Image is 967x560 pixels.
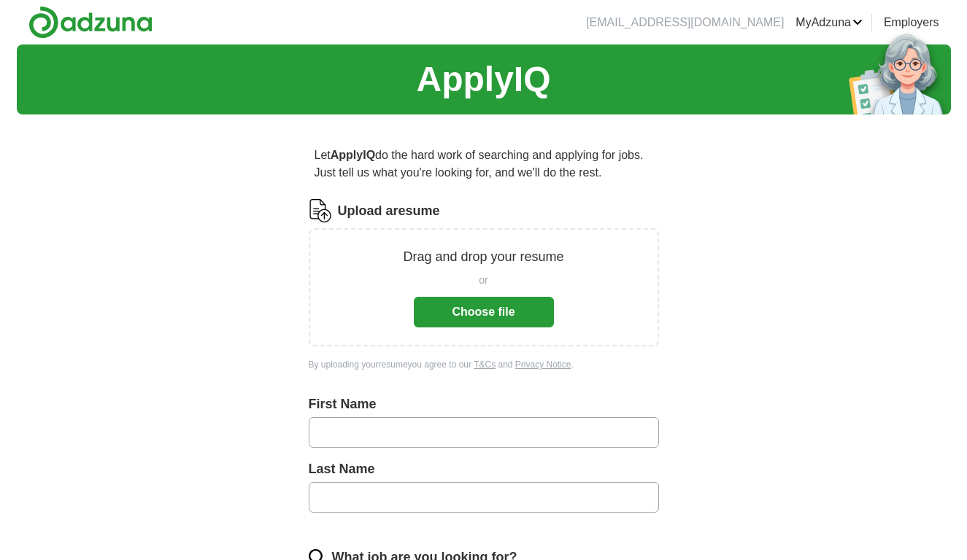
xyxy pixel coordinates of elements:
h1: ApplyIQ [416,53,550,106]
label: Upload a resume [338,201,440,221]
a: Employers [884,14,939,31]
li: [EMAIL_ADDRESS][DOMAIN_NAME] [586,14,784,31]
img: Adzuna logo [28,6,153,39]
p: Let do the hard work of searching and applying for jobs. Just tell us what you're looking for, an... [309,141,659,187]
strong: ApplyIQ [331,149,375,161]
button: Choose file [414,297,554,327]
a: T&Cs [474,359,496,370]
span: or [479,273,488,288]
img: CV Icon [309,199,332,222]
label: Last Name [309,459,659,479]
p: Drag and drop your resume [403,247,563,267]
a: MyAdzuna [795,14,863,31]
label: First Name [309,394,659,414]
a: Privacy Notice [515,359,571,370]
div: By uploading your resume you agree to our and . [309,358,659,371]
